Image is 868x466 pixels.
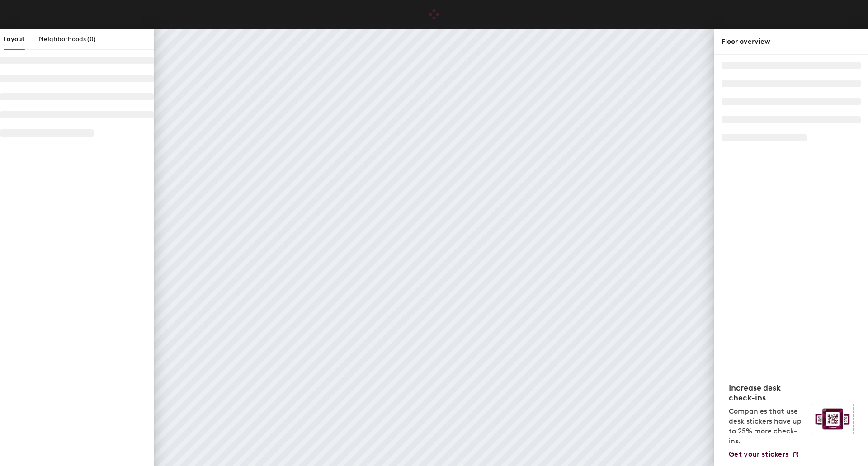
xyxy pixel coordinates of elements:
span: Layout [4,35,24,43]
span: Neighborhoods (0) [39,35,96,43]
p: Companies that use desk stickers have up to 25% more check-ins. [729,406,807,446]
h4: Increase desk check-ins [729,383,807,403]
img: Sticker logo [812,404,854,434]
div: Floor overview [722,36,861,47]
span: Get your stickers [729,450,788,458]
a: Get your stickers [729,450,799,459]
